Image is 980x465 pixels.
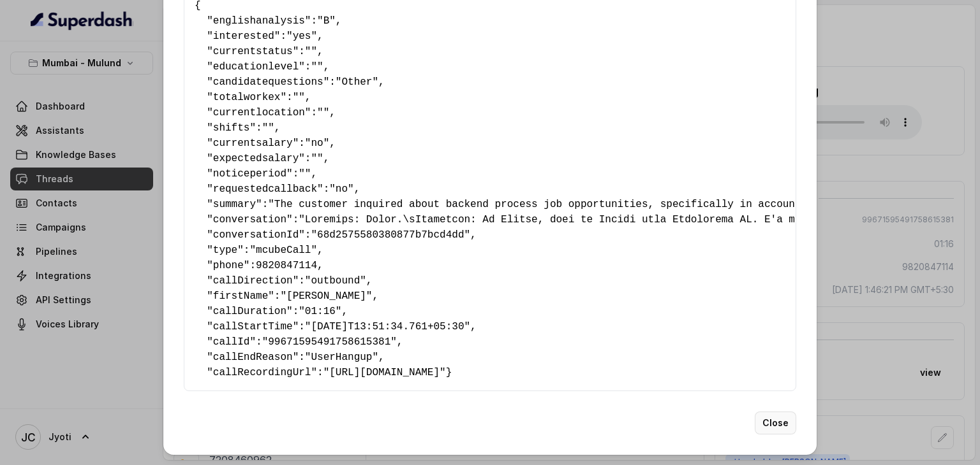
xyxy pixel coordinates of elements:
[329,183,353,195] span: "no"
[213,199,256,210] span: summary
[311,153,323,164] span: ""
[317,107,329,118] span: ""
[213,31,274,42] span: interested
[213,306,286,317] span: callDuration
[311,61,323,73] span: ""
[280,290,372,302] span: "[PERSON_NAME]"
[213,229,299,241] span: conversationId
[213,61,299,73] span: educationlevel
[336,76,378,88] span: "Other"
[305,275,366,287] span: "outbound"
[213,214,286,225] span: conversation
[213,290,268,302] span: firstName
[305,321,470,333] span: "[DATE]T13:51:34.761+05:30"
[213,46,293,57] span: currentstatus
[213,275,293,287] span: callDirection
[213,122,250,134] span: shifts
[755,411,796,434] button: Close
[323,367,446,378] span: "[URL][DOMAIN_NAME]"
[213,183,317,195] span: requestedcallback
[213,352,293,363] span: callEndReason
[213,92,281,103] span: totalworkex
[213,15,305,27] span: englishanalysis
[213,107,305,118] span: currentlocation
[256,260,317,271] span: 9820847114
[293,92,305,103] span: ""
[249,245,317,256] span: "mcubeCall"
[305,352,378,363] span: "UserHangup"
[213,138,293,149] span: currentsalary
[213,168,286,180] span: noticeperiod
[305,138,329,149] span: "no"
[213,260,244,271] span: phone
[213,245,237,256] span: type
[213,76,323,88] span: candidatequestions
[299,168,311,180] span: ""
[213,367,311,378] span: callRecordingUrl
[213,153,299,164] span: expectedsalary
[213,321,293,333] span: callStartTime
[286,31,317,42] span: "yes"
[305,46,317,57] span: ""
[262,122,274,134] span: ""
[311,229,470,241] span: "68d2575580380877b7bcd4dd"
[262,336,397,348] span: "99671595491758615381"
[213,336,250,348] span: callId
[299,306,341,317] span: "01:16"
[317,15,336,27] span: "B"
